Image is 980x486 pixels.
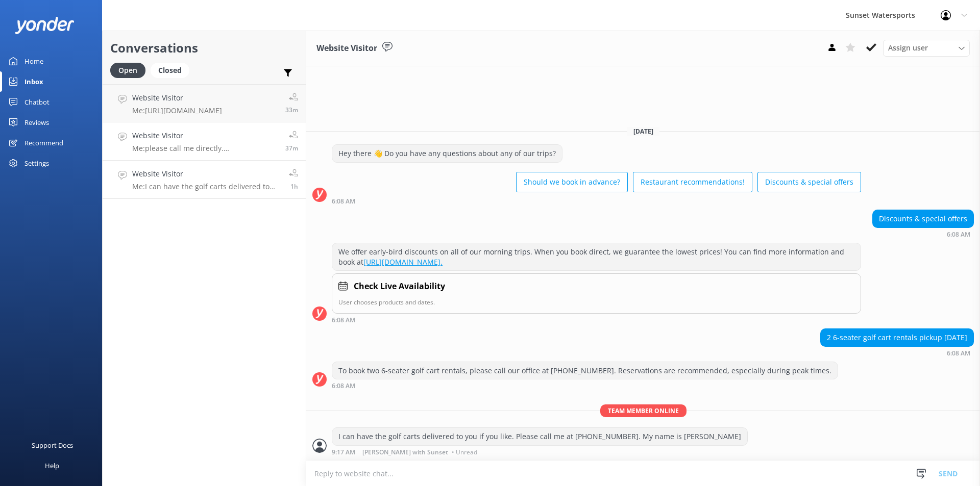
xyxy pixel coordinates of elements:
strong: 6:08 AM [947,350,970,356]
div: Support Docs [32,435,73,455]
div: To book two 6-seater golf cart rentals, please call our office at [PHONE_NUMBER]. Reservations ar... [332,362,838,379]
div: 08:17am 17-Aug-2025 (UTC -05:00) America/Cancun [332,448,748,455]
div: Help [45,455,59,476]
div: Closed [151,63,189,78]
img: yonder-white-logo.png [15,17,74,34]
h4: Website Visitor [132,168,281,180]
div: Recommend [24,133,63,153]
button: Should we book in advance? [516,172,628,192]
div: I can have the golf carts delivered to you if you like. Please call me at [PHONE_NUMBER]. My name... [332,428,747,445]
a: Website VisitorMe:I can have the golf carts delivered to you if you like. Please call me at [PHON... [103,161,306,199]
div: 05:08am 17-Aug-2025 (UTC -05:00) America/Cancun [332,316,861,323]
span: 08:57am 17-Aug-2025 (UTC -05:00) America/Cancun [285,144,298,152]
span: • Unread [452,449,477,455]
strong: 6:08 AM [332,383,355,389]
button: Restaurant recommendations! [633,172,752,192]
div: Home [24,51,43,71]
strong: 6:08 AM [947,232,970,238]
div: Settings [24,153,49,173]
strong: 9:17 AM [332,449,355,455]
strong: 6:08 AM [332,317,355,323]
div: We offer early-bird discounts on all of our morning trips. When you book direct, we guarantee the... [332,243,861,270]
p: Me: I can have the golf carts delivered to you if you like. Please call me at [PHONE_NUMBER]. My ... [132,182,281,191]
div: 2 6-seater golf cart rentals pickup [DATE] [821,329,973,346]
div: 05:08am 17-Aug-2025 (UTC -05:00) America/Cancun [332,382,838,389]
a: Website VisitorMe:please call me directly. [PERSON_NAME] at [PHONE_NUMBER]37m [103,122,306,161]
h2: Conversations [110,38,298,58]
div: Open [110,63,145,78]
p: Me: please call me directly. [PERSON_NAME] at [PHONE_NUMBER] [132,144,278,153]
div: 05:08am 17-Aug-2025 (UTC -05:00) America/Cancun [820,349,974,356]
span: [PERSON_NAME] with Sunset [362,449,448,455]
a: Closed [151,64,194,75]
span: Team member online [600,404,687,417]
button: Discounts & special offers [757,172,861,192]
div: Inbox [24,71,43,92]
a: [URL][DOMAIN_NAME]. [363,257,443,267]
span: Assign user [888,42,928,54]
a: Open [110,64,151,75]
div: 05:08am 17-Aug-2025 (UTC -05:00) America/Cancun [332,197,861,204]
span: [DATE] [627,127,659,136]
div: Discounts & special offers [873,210,973,227]
div: 05:08am 17-Aug-2025 (UTC -05:00) America/Cancun [872,231,974,238]
div: Reviews [24,112,49,133]
p: Me: [URL][DOMAIN_NAME] [132,106,222,115]
h3: Website Visitor [316,42,377,55]
strong: 6:08 AM [332,198,355,204]
h4: Website Visitor [132,92,222,104]
p: User chooses products and dates. [338,297,854,307]
div: Hey there 👋 Do you have any questions about any of our trips? [332,145,562,162]
h4: Check Live Availability [354,280,445,293]
span: 08:17am 17-Aug-2025 (UTC -05:00) America/Cancun [290,182,298,191]
div: Chatbot [24,92,50,112]
div: Assign User [883,40,970,56]
a: Website VisitorMe:[URL][DOMAIN_NAME]33m [103,84,306,122]
span: 09:01am 17-Aug-2025 (UTC -05:00) America/Cancun [285,106,298,114]
h4: Website Visitor [132,130,278,141]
